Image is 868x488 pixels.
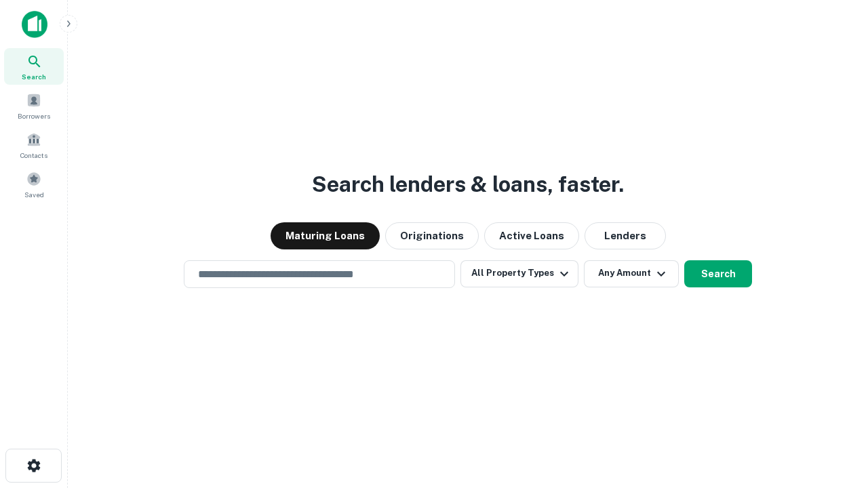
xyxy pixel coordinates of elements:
[584,260,679,287] button: Any Amount
[312,168,624,201] h3: Search lenders & loans, faster.
[20,150,47,161] span: Contacts
[800,336,868,401] iframe: Chat Widget
[385,222,479,249] button: Originations
[271,222,380,249] button: Maturing Loans
[4,127,64,163] a: Contacts
[4,166,64,203] a: Saved
[460,260,578,287] button: All Property Types
[22,11,47,38] img: capitalize-icon.png
[585,222,666,249] button: Lenders
[484,222,579,249] button: Active Loans
[4,87,64,124] a: Borrowers
[18,110,50,121] span: Borrowers
[24,189,44,200] span: Saved
[22,71,46,82] span: Search
[684,260,752,287] button: Search
[4,48,64,85] a: Search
